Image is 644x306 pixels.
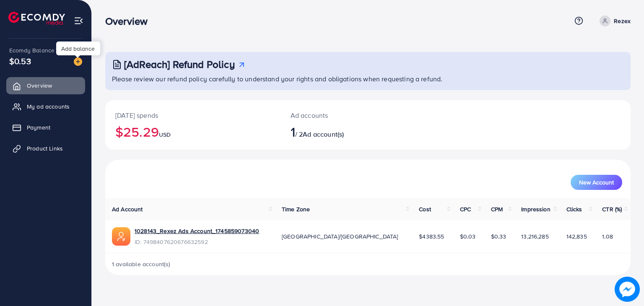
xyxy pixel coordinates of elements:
span: Clicks [566,205,582,213]
span: Ad Account [112,205,143,213]
span: USD [159,130,171,139]
span: 1.08 [602,232,613,241]
a: Rezex [596,16,631,26]
span: New Account [579,179,614,185]
span: 142,835 [566,232,587,241]
span: CTR (%) [602,205,622,213]
p: Please review our refund policy carefully to understand your rights and obligations when requesti... [112,74,626,84]
img: menu [74,16,83,26]
span: $0.03 [460,232,476,241]
img: image [615,277,640,302]
img: logo [8,12,65,25]
a: My ad accounts [6,98,85,115]
span: Time Zone [282,205,310,213]
h2: / 2 [291,124,402,140]
span: Product Links [27,144,63,153]
span: $0.53 [9,55,31,67]
a: Payment [6,119,85,136]
h2: $25.29 [115,124,270,140]
span: ID: 7498407620676632592 [135,238,259,246]
span: My ad accounts [27,102,70,111]
span: 1 available account(s) [112,260,171,268]
img: ic-ads-acc.e4c84228.svg [112,227,130,246]
p: [DATE] spends [115,110,270,120]
h3: Overview [105,15,154,27]
p: Rezex [614,16,631,26]
button: New Account [571,175,622,190]
img: image [74,57,82,66]
span: Payment [27,123,50,132]
a: 1028143_Rexez Ads Account_1745859073040 [135,227,259,235]
a: Overview [6,77,85,94]
span: CPC [460,205,471,213]
span: Ecomdy Balance [9,46,55,54]
a: Product Links [6,140,85,157]
div: Add balance [56,41,100,55]
span: $0.33 [491,232,506,241]
span: Cost [419,205,431,213]
span: $4383.55 [419,232,444,241]
span: CPM [491,205,503,213]
span: Impression [521,205,551,213]
p: Ad accounts [291,110,402,120]
span: Overview [27,81,52,90]
h3: [AdReach] Refund Policy [124,58,235,70]
span: 13,216,285 [521,232,549,241]
span: [GEOGRAPHIC_DATA]/[GEOGRAPHIC_DATA] [282,232,398,241]
span: 1 [291,122,295,141]
span: Ad account(s) [303,130,344,139]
